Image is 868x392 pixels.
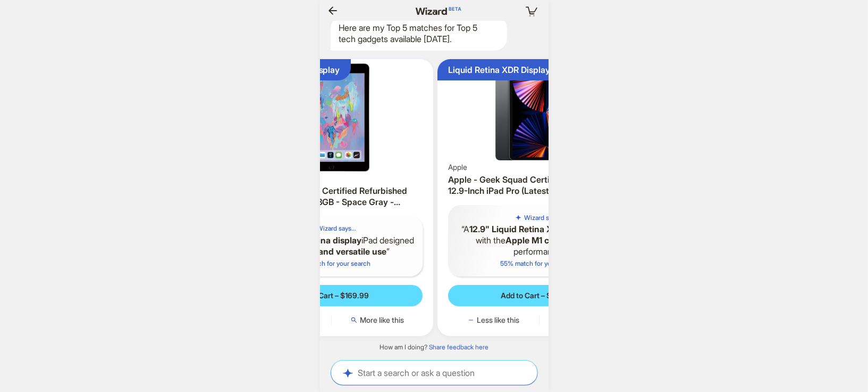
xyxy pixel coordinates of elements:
[292,259,370,267] span: 55 % match for your search
[501,291,577,300] span: Add to Cart – $969.99
[500,259,578,267] span: 55 % match for your search
[442,63,637,160] img: Apple - Geek Squad Certified Refurbished 12.9-Inch iPad Pro (Latest Model) with Wi-Fi - 128GB - S...
[230,59,434,336] div: Immersive Retina DisplayApple - Geek Squad Certified Refurbished iPad with Wi-Fi - 128GB - Space ...
[320,343,549,352] div: How am I doing?
[448,162,467,172] span: Apple
[317,224,356,233] h5: Wizard says...
[469,224,594,234] b: 12.9" Liquid Retina XDR display
[457,224,622,257] q: A paired with the for smooth performance
[234,63,429,171] img: Apple - Geek Squad Certified Refurbished iPad with Wi-Fi - 128GB - Space Gray - SKU:6358842
[477,315,519,325] span: Less like this
[241,185,423,208] h3: Apple - Geek Squad Certified Refurbished iPad with Wi-Fi - 128GB - Space Gray - SKU:6358842
[505,235,562,246] b: Apple M1 chip
[448,64,550,76] div: Liquid Retina XDR Display
[249,235,415,257] q: An iPad designed for
[332,315,423,325] button: More like this
[331,16,507,51] div: Here are my Top 5 matches for Top 5 tech gadgets available [DATE].
[284,246,386,257] b: creative and versatile use
[448,174,630,197] h3: Apple - Geek Squad Certified Refurbished 12.9-Inch iPad Pro (Latest Model) with Wi-Fi - 128GB - S...
[241,285,423,306] button: Add to Cart – $169.99
[429,343,488,351] a: Share feedback here
[524,214,563,222] h5: Wizard says...
[294,291,369,300] span: Add to Cart – $169.99
[360,315,404,325] span: More like this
